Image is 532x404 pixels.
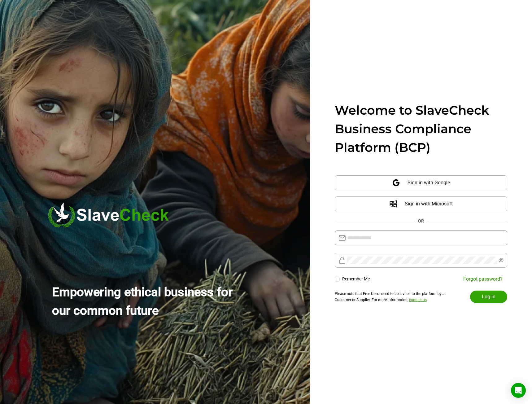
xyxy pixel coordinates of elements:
button: Log in [470,291,507,303]
span: Please note that Free Users need to be invited to the platform by a Customer or Supplier. For mor... [335,292,445,302]
a: contact us [409,298,427,302]
span: Remember Me [340,276,372,282]
div: OR [418,217,424,224]
div: Empowering ethical business for our common future [52,283,250,320]
span: google [392,179,400,187]
div: Open Intercom Messenger [511,383,526,398]
span: Sign in with Google [408,175,450,190]
span: eye-invisible [499,258,504,263]
a: Forgot password? [463,276,503,282]
button: Sign in with Google [335,175,507,190]
button: Sign in with Microsoft [335,196,507,211]
span: windows [389,200,397,208]
div: Welcome to SlaveCheck Business Compliance Platform (BCP) [335,101,507,157]
span: Log in [482,293,495,301]
span: Sign in with Microsoft [405,196,453,211]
